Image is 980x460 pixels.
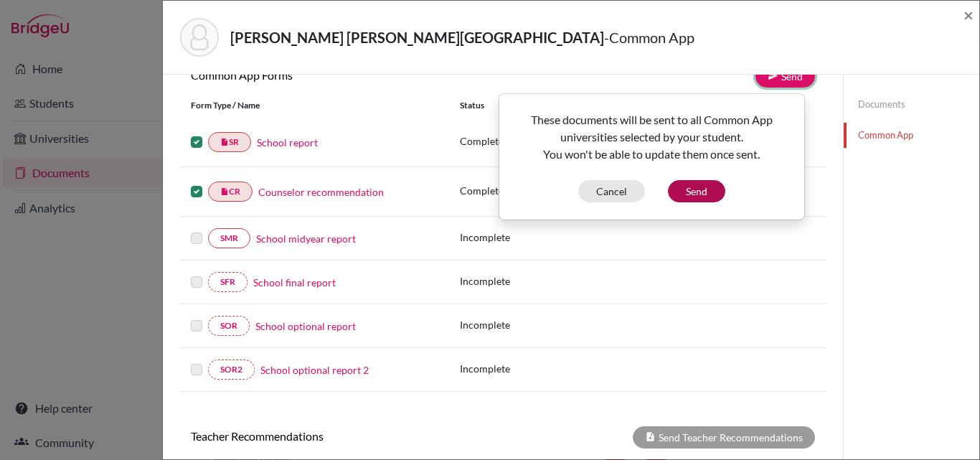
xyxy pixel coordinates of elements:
a: School optional report 2 [260,362,369,377]
p: These documents will be sent to all Common App universities selected by your student. You won't b... [511,111,793,163]
a: SMR [208,228,250,248]
div: Send Teacher Recommendations [633,426,815,449]
a: SOR2 [208,360,255,380]
a: SFR [208,272,248,292]
a: Common App [844,123,979,148]
a: Counselor recommendation [258,184,384,200]
i: insert_drive_file [220,138,229,146]
a: Documents [844,92,979,117]
strong: [PERSON_NAME] [PERSON_NAME][GEOGRAPHIC_DATA] [230,29,604,46]
i: insert_drive_file [220,187,229,196]
div: Status [460,99,608,112]
p: Incomplete [460,230,608,245]
a: insert_drive_fileSR [208,132,251,152]
div: Send [499,93,805,220]
button: Send [668,180,725,202]
button: Close [963,6,974,24]
a: School optional report [255,319,356,334]
p: Incomplete [460,317,608,332]
p: Incomplete [460,361,608,376]
h6: Common App Forms [180,68,503,82]
p: Complete [460,133,608,149]
span: × [963,4,974,25]
span: - Common App [604,29,694,46]
a: insert_drive_fileCR [208,182,253,202]
a: School final report [253,275,336,290]
a: SOR [208,316,250,336]
div: Form Type / Name [180,99,449,112]
a: Send [755,65,815,88]
a: School midyear report [256,231,356,246]
p: Incomplete [460,273,608,288]
button: Cancel [578,180,645,202]
a: School report [257,135,318,150]
h6: Teacher Recommendations [180,429,503,443]
p: Complete [460,183,608,198]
